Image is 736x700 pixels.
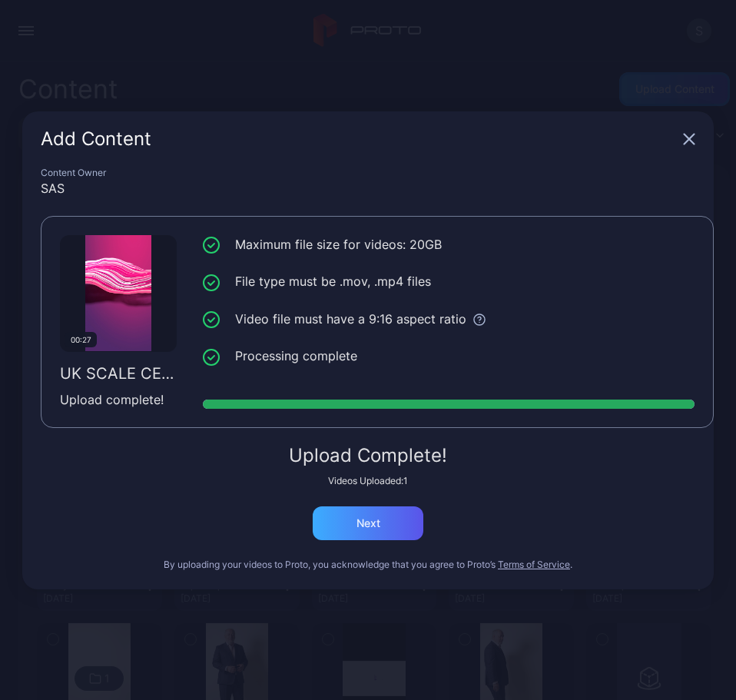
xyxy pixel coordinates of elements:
[203,272,695,291] li: File type must be .mov, .mp4 files
[41,475,695,487] div: Videos Uploaded: 1
[356,517,380,529] div: Next
[41,130,677,148] div: Add Content
[313,506,423,540] button: Next
[203,235,695,254] li: Maximum file size for videos: 20GB
[203,310,695,329] li: Video file must have a 9:16 aspect ratio
[203,347,695,366] li: Processing complete
[65,332,97,347] div: 00:27
[60,364,177,383] div: UK SCALE CENTRE FINAL.mp4
[498,559,570,571] button: Terms of Service
[41,446,695,465] div: Upload Complete!
[60,390,177,409] div: Upload complete!
[41,559,695,571] div: By uploading your videos to Proto, you acknowledge that you agree to Proto’s .
[41,167,695,179] div: Content Owner
[41,179,695,197] div: SAS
